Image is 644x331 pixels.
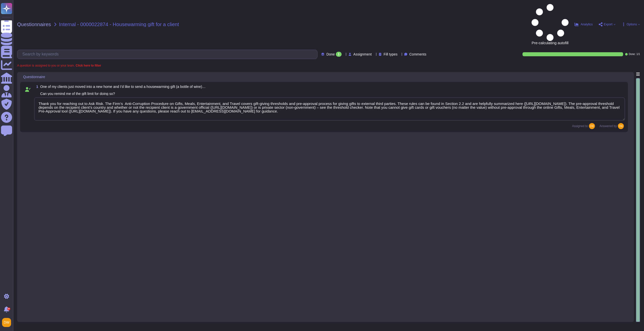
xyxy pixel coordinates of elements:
[2,318,11,327] img: user
[353,52,372,56] span: Assignment
[7,307,10,310] div: 9+
[599,125,617,128] span: Answered by
[384,52,397,56] span: Fill types
[627,23,637,26] span: Options
[581,23,593,26] span: Analytics
[589,123,595,129] img: user
[532,4,569,45] span: Pre-calculating autofill
[618,123,624,129] img: user
[20,50,317,59] input: Search by keywords
[17,22,51,27] span: Questionnaires
[17,64,101,67] span: A question is assigned to you or your team.
[326,52,335,56] span: Done
[604,23,613,26] span: Export
[34,85,38,88] span: 1
[23,75,45,79] span: Questionnaire
[1,317,15,328] button: user
[59,22,179,27] span: Internal - 0000022874 - Housewarming gift for a client
[572,123,597,129] span: Assigned to
[629,53,635,56] span: Done:
[575,22,593,26] button: Analytics
[75,64,101,67] b: Click here to filter
[34,97,625,121] textarea: Thank you for reaching out to Ask Risk. The Firm’s Anti-Corruption Procedure on Gifts, Meals, Ent...
[336,52,342,57] div: 1
[636,53,640,56] span: 1 / 1
[409,52,426,56] span: Comments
